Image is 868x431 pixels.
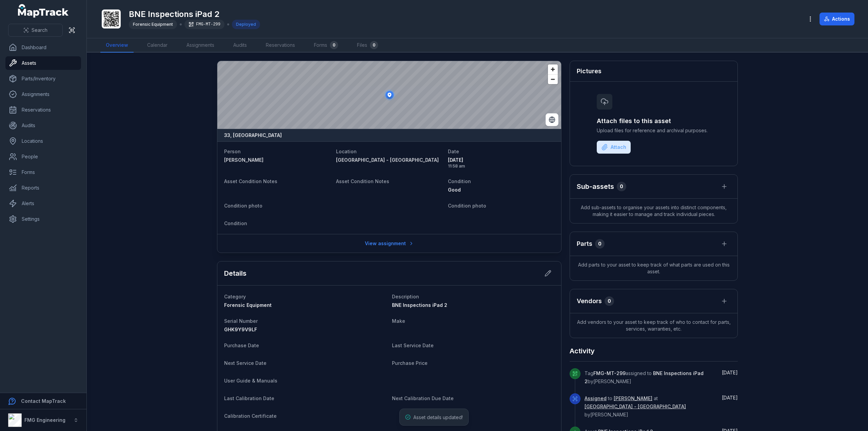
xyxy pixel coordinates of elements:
time: 9/30/2025, 11:58:53 AM [448,157,554,169]
a: Reports [5,181,81,195]
h3: Vendors [577,296,602,306]
span: to at by [PERSON_NAME] [585,395,686,417]
span: Upload files for reference and archival purposes. [597,127,711,134]
span: Serial Number [224,318,258,324]
div: 0 [330,41,338,49]
h3: Parts [577,239,592,249]
button: Actions [820,13,854,25]
h3: Pictures [577,66,601,76]
span: Condition photo [224,203,262,209]
a: Dashboard [5,41,81,54]
span: [GEOGRAPHIC_DATA] - [GEOGRAPHIC_DATA] [336,157,439,163]
span: BNE Inspections iPad 2 [392,302,447,308]
button: Zoom in [548,64,558,74]
a: Forms [5,165,81,179]
a: Reservations [5,103,81,117]
strong: 33, [GEOGRAPHIC_DATA] [224,132,282,139]
a: Reservations [260,38,300,53]
time: 9/30/2025, 11:58:53 AM [722,395,738,400]
a: Parts/Inventory [5,72,81,85]
span: Add vendors to your asset to keep track of who to contact for parts, services, warranties, etc. [570,313,737,338]
span: GHK9Y9V9LF [224,327,257,332]
div: 0 [617,182,626,191]
h2: Sub-assets [577,182,614,191]
span: Asset details updated! [413,414,463,420]
a: [GEOGRAPHIC_DATA] - [GEOGRAPHIC_DATA] [336,157,442,163]
span: Purchase Price [392,360,428,366]
a: Settings [5,212,81,226]
span: Purchase Date [224,342,259,348]
span: Forensic Equipment [224,302,272,308]
div: 0 [595,239,605,249]
span: Condition [224,220,247,226]
div: 0 [370,41,378,49]
span: Calibration Certificate [224,413,277,419]
span: Category [224,294,246,299]
a: Assignments [5,87,81,101]
span: Tag assigned to by [PERSON_NAME] [585,370,704,384]
button: Search [8,24,63,37]
span: FMG-MT-299 [593,370,626,376]
span: Next Calibration Due Date [392,395,454,401]
a: Audits [5,119,81,132]
span: Asset Condition Notes [224,178,277,184]
span: Make [392,318,405,324]
time: 9/30/2025, 11:59:15 AM [722,370,738,375]
h2: Details [224,269,246,278]
span: Add sub-assets to organise your assets into distinct components, making it easier to manage and t... [570,199,737,223]
a: Assigned [585,395,607,402]
h3: Attach files to this asset [597,116,711,126]
a: [PERSON_NAME] [224,157,331,163]
span: 11:58 am [448,163,554,169]
span: [DATE] [448,157,554,163]
a: Assets [5,56,81,70]
div: FMG-MT-299 [184,20,224,29]
a: People [5,150,81,163]
span: Add parts to your asset to keep track of what parts are used on this asset. [570,256,737,280]
span: Location [336,149,357,154]
a: [GEOGRAPHIC_DATA] - [GEOGRAPHIC_DATA] [585,403,686,410]
span: Next Service Date [224,360,267,366]
strong: FMG Engineering [24,417,65,423]
span: Forensic Equipment [133,22,173,27]
span: Good [448,187,461,193]
div: Deployed [232,20,260,29]
canvas: Map [217,61,561,129]
span: User Guide & Manuals [224,378,277,384]
h1: BNE Inspections iPad 2 [129,9,260,20]
a: Forms0 [309,38,343,53]
span: Condition photo [448,203,486,209]
a: Calendar [142,38,173,53]
h2: Activity [570,346,595,356]
a: Overview [100,38,134,53]
button: Zoom out [548,74,558,84]
a: Alerts [5,197,81,210]
span: Condition [448,178,471,184]
a: Assignments [181,38,220,53]
strong: Contact MapTrack [21,398,66,404]
span: [DATE] [722,370,738,375]
span: Description [392,294,419,299]
span: Last Service Date [392,342,434,348]
a: View assignment [360,237,418,250]
span: Date [448,149,459,154]
button: Switch to Satellite View [546,113,558,126]
span: Last Calibration Date [224,395,274,401]
a: [PERSON_NAME] [614,395,652,402]
span: Search [32,27,47,34]
div: 0 [605,296,614,306]
span: Asset Condition Notes [336,178,389,184]
span: [DATE] [722,395,738,400]
a: Audits [228,38,252,53]
a: Locations [5,134,81,148]
button: Attach [597,141,631,154]
a: Files0 [352,38,383,53]
span: Person [224,149,241,154]
a: MapTrack [18,4,69,18]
